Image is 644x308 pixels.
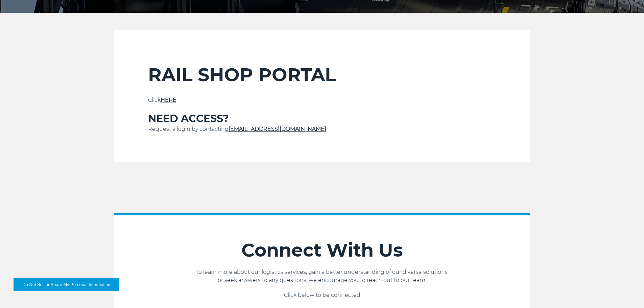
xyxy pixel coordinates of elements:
h2: RAIL SHOP PORTAL [148,64,496,86]
p: Request a login by contacting [148,125,496,133]
h2: Connect With Us [114,239,530,261]
p: To learn more about our logistics services, gain a better understanding of our diverse solutions,... [114,268,530,284]
iframe: Chat Widget [610,276,644,308]
a: HERE [161,97,176,103]
a: [EMAIL_ADDRESS][DOMAIN_NAME] [229,126,326,132]
h3: NEED ACCESS? [148,112,496,125]
p: Click [148,96,496,104]
p: Click below to be connected [114,291,530,299]
button: Do Not Sell or Share My Personal Information [14,278,119,291]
